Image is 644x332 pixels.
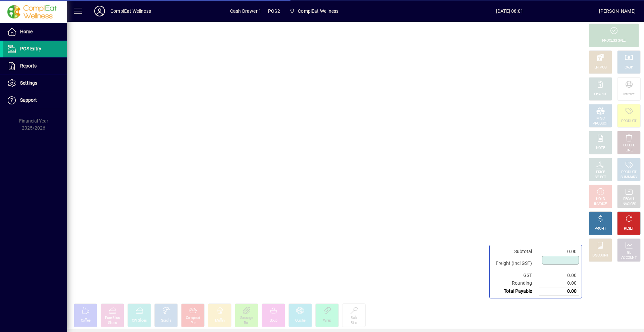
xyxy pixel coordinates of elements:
button: Profile [89,5,110,17]
td: GST [492,272,539,279]
span: Reports [20,63,37,68]
div: Pure Bliss [105,316,120,321]
div: CHARGE [594,92,607,97]
div: Sausage [240,316,253,321]
a: Support [3,92,67,109]
div: HOLD [596,197,605,202]
td: Freight (Incl GST) [492,255,539,272]
td: Total Payable [492,287,539,295]
div: INVOICES [622,202,636,207]
span: ComplEat Wellness [287,5,341,17]
div: CASH [625,65,633,70]
div: MISC [596,116,604,121]
div: Roll [244,321,249,326]
span: Support [20,97,37,103]
div: ComplEat Wellness [110,6,151,16]
div: DELETE [623,143,635,148]
div: GL [627,250,631,255]
div: Bulk [351,316,357,321]
td: Subtotal [492,248,539,255]
div: Pie [191,321,195,326]
div: PRODUCT [621,170,636,175]
div: Slices [108,321,117,326]
div: Muffin [215,318,225,323]
div: Scrolls [161,318,171,323]
div: INVOICE [594,202,606,207]
a: Home [3,23,67,40]
span: POS2 [268,6,280,16]
div: ACCOUNT [621,255,637,260]
div: Wrap [323,318,331,323]
span: Cash Drawer 1 [230,6,261,16]
div: DISCOUNT [592,253,608,258]
td: Rounding [492,279,539,287]
div: PROCESS SALE [602,38,626,43]
div: SUMMARY [621,175,637,180]
span: POS Entry [20,46,41,51]
div: Compleat [186,316,200,321]
div: PRICE [596,170,605,175]
div: NOTE [596,146,605,151]
div: PRODUCT [593,121,608,126]
a: Settings [3,75,67,92]
a: Reports [3,58,67,75]
div: [PERSON_NAME] [599,6,636,16]
div: SELECT [595,175,606,180]
div: Quiche [295,318,306,323]
div: Coffee [81,318,91,323]
div: RECALL [623,197,635,202]
div: Internet [623,92,634,97]
td: 0.00 [539,248,579,255]
span: [DATE] 08:01 [420,6,599,16]
span: Home [20,29,33,34]
div: PRODUCT [621,119,636,124]
div: Soup [270,318,277,323]
div: Bins [351,321,357,326]
div: LINE [626,148,632,153]
td: 0.00 [539,272,579,279]
div: EFTPOS [594,65,607,70]
span: Settings [20,80,37,86]
td: 0.00 [539,287,579,295]
div: RESET [624,226,634,231]
div: PROFIT [595,226,606,231]
span: ComplEat Wellness [298,6,338,16]
td: 0.00 [539,279,579,287]
div: CW Slices [132,318,147,323]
